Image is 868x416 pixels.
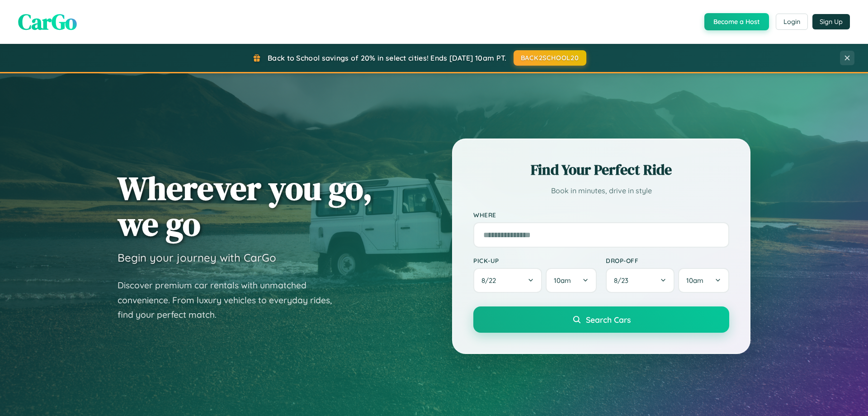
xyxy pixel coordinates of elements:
label: Where [473,211,729,219]
button: 8/22 [473,268,542,293]
span: 10am [554,276,571,285]
button: BACK2SCHOOL20 [514,50,586,66]
span: CarGo [18,7,77,37]
h3: Begin your journey with CarGo [118,251,276,264]
button: Login [776,14,808,30]
button: 10am [546,268,597,293]
button: 8/23 [606,268,675,293]
h2: Find Your Perfect Ride [473,160,729,180]
button: Become a Host [704,13,769,30]
button: 10am [678,268,729,293]
span: 10am [686,276,703,285]
span: Back to School savings of 20% in select cities! Ends [DATE] 10am PT. [268,53,506,62]
button: Search Cars [473,306,729,333]
span: 8 / 22 [481,276,500,285]
p: Book in minutes, drive in style [473,184,729,197]
span: 8 / 23 [614,276,633,285]
button: Sign Up [812,14,850,29]
label: Pick-up [473,257,597,264]
label: Drop-off [606,257,729,264]
p: Discover premium car rentals with unmatched convenience. From luxury vehicles to everyday rides, ... [118,278,344,322]
span: Search Cars [586,315,631,325]
h1: Wherever you go, we go [118,170,373,242]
